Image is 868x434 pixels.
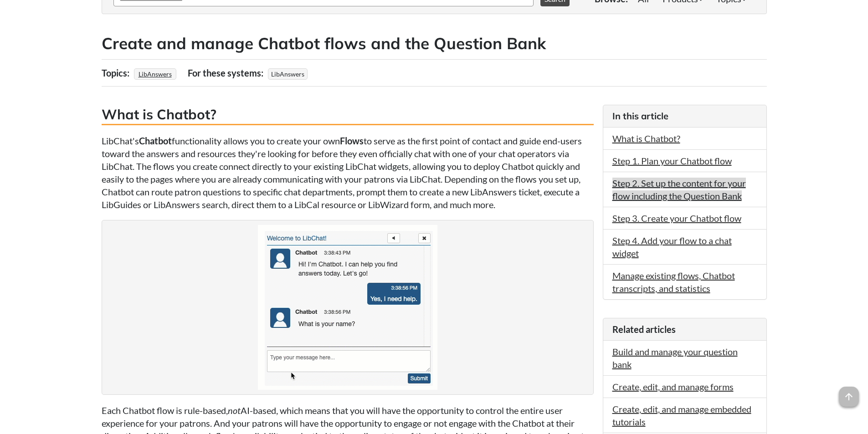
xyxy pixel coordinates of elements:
em: not [228,405,241,416]
span: arrow_upward [839,387,859,407]
div: Topics: [102,64,132,82]
a: Create, edit, and manage embedded tutorials [612,403,751,427]
a: Step 4. Add your flow to a chat widget [612,235,732,259]
h3: What is Chatbot? [102,105,594,125]
p: LibChat's functionality allows you to create your own to serve as the first point of contact and ... [102,134,594,211]
strong: Flows [340,135,364,146]
a: Create, edit, and manage forms [612,381,734,392]
a: Build and manage your question bank [612,346,738,370]
strong: Chatbot [139,135,172,146]
a: Step 3. Create your Chatbot flow [612,213,741,224]
span: Related articles [612,324,676,335]
a: Step 2. Set up the content for your flow including the Question Bank [612,178,746,201]
img: Example chatbot flow [258,225,437,390]
a: Step 1. Plan your Chatbot flow [612,155,732,166]
div: For these systems: [188,64,266,82]
a: What is Chatbot? [612,133,680,144]
a: arrow_upward [839,388,859,398]
span: LibAnswers [268,68,308,80]
a: Manage existing flows, Chatbot transcripts, and statistics [612,270,735,294]
a: LibAnswers [137,67,173,81]
h2: Create and manage Chatbot flows and the Question Bank [102,32,767,55]
h3: In this article [612,110,757,123]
